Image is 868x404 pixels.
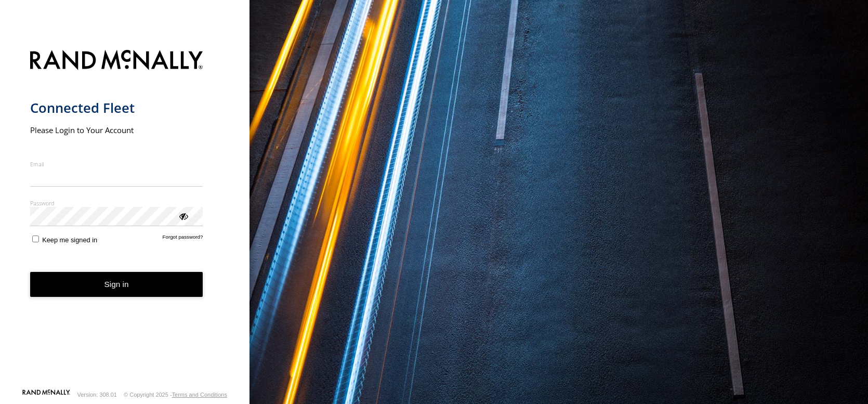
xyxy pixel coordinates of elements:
[30,125,203,135] h2: Please Login to Your Account
[22,389,70,400] a: Visit our Website
[178,211,188,221] div: ViewPassword
[30,199,203,207] label: Password
[30,99,203,116] h1: Connected Fleet
[124,392,227,398] div: © Copyright 2025 -
[30,160,203,168] label: Email
[77,392,117,398] div: Version: 308.01
[163,234,203,244] a: Forgot password?
[42,236,97,244] span: Keep me signed in
[32,236,39,242] input: Keep me signed in
[30,48,203,74] img: Rand McNally
[30,44,220,389] form: main
[172,392,227,398] a: Terms and Conditions
[30,272,203,297] button: Sign in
